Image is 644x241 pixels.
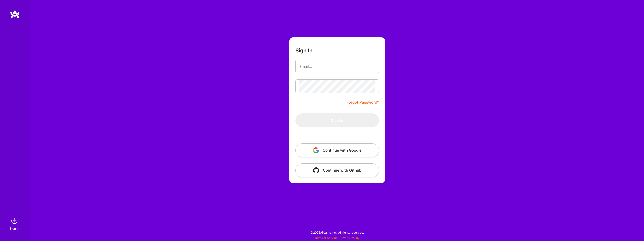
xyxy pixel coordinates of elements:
[313,167,319,173] img: icon
[10,226,19,231] div: Sign In
[10,10,20,19] img: logo
[9,216,19,226] img: sign in
[295,143,379,157] button: Continue with Google
[295,113,379,127] button: Sign In
[299,60,375,73] input: Email...
[314,236,360,240] span: |
[295,163,379,177] button: Continue with Github
[30,226,644,239] div: © 2025 ATeams Inc., All rights reserved.
[339,236,360,240] a: Privacy Policy
[313,147,319,153] img: icon
[347,99,379,105] a: Forgot Password?
[314,236,338,240] a: Terms of Service
[295,47,313,54] h3: Sign In
[10,216,19,231] a: sign inSign In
